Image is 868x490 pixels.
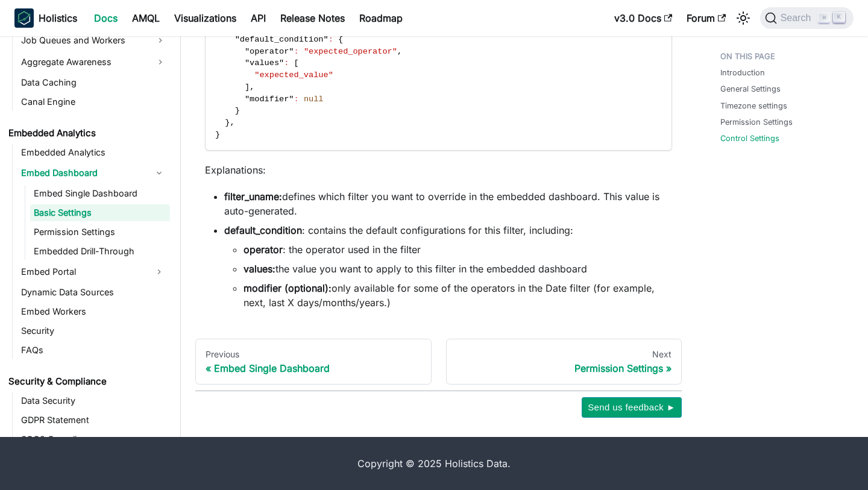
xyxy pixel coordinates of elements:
a: Introduction [720,67,765,78]
strong: default_condition [224,224,302,236]
div: Permission Settings [456,362,672,374]
a: Security [17,322,170,339]
a: AMQL [125,8,167,28]
span: , [230,118,235,127]
span: "expected_operator" [304,47,397,56]
nav: Docs pages [195,339,682,385]
a: Basic Settings [30,204,170,221]
span: "values" [245,58,284,68]
button: Switch between dark and light mode (currently light mode) [734,8,753,28]
a: Embedded Analytics [5,125,170,142]
a: Control Settings [720,133,779,144]
a: Embed Dashboard [17,163,148,183]
strong: operator [244,243,283,256]
span: , [397,47,402,56]
a: Forum [679,8,733,28]
a: Embedded Analytics [17,144,170,161]
li: : contains the default configurations for this filter, including: [224,223,672,310]
span: "operator" [245,47,294,56]
span: , [250,83,254,92]
a: Docs [87,8,125,28]
a: Timezone settings [720,100,787,112]
span: : [284,58,289,68]
strong: values: [244,263,275,275]
a: Embedded Drill-Through [30,243,170,260]
button: Send us feedback ► [582,397,682,418]
span: "expected_value" [254,71,333,80]
span: } [225,118,230,127]
span: { [338,35,343,44]
span: [ [294,58,299,68]
a: GDPR Statement [17,412,170,429]
a: Embed Single Dashboard [30,185,170,202]
a: Permission Settings [30,224,170,240]
span: } [235,106,240,115]
button: Expand sidebar category 'Embed Portal' [148,262,170,281]
div: Next [456,349,672,360]
div: Copyright © 2025 Holistics Data. [51,456,817,471]
li: : the operator used in the filter [244,242,672,257]
span: } [215,130,220,139]
kbd: K [833,12,845,23]
kbd: ⌘ [818,13,830,24]
li: defines which filter you want to override in the embedded dashboard. This value is auto-generated. [224,189,672,218]
a: Permission Settings [720,116,793,128]
a: Roadmap [352,8,410,28]
a: Embed Workers [17,303,170,320]
a: FAQs [17,342,170,359]
a: Data Security [17,392,170,409]
a: General Settings [720,83,781,95]
button: Search (Command+K) [760,7,854,29]
div: Previous [206,349,421,360]
a: Embed Portal [17,262,148,281]
a: Data Caching [17,74,170,91]
li: the value you want to apply to this filter in the embedded dashboard [244,262,672,276]
span: : [329,35,333,44]
a: Release Notes [273,8,352,28]
a: Aggregate Awareness [17,52,170,72]
strong: modifier (optional): [244,282,332,294]
div: Embed Single Dashboard [206,362,421,374]
a: Visualizations [167,8,244,28]
a: v3.0 Docs [607,8,679,28]
img: Holistics [14,8,34,28]
a: Security & Compliance [5,373,170,390]
a: Canal Engine [17,93,170,110]
strong: filter_uname: [224,190,282,203]
span: null [304,95,324,104]
a: HolisticsHolistics [14,8,77,28]
a: Dynamic Data Sources [17,284,170,301]
span: Search [777,13,819,24]
span: Send us feedback ► [588,400,676,415]
b: Holistics [39,11,77,25]
span: : [294,95,299,104]
a: NextPermission Settings [446,339,682,385]
span: : [294,47,299,56]
li: only available for some of the operators in the Date filter (for example, next, last X days/month... [244,281,672,310]
span: "default_condition" [235,35,329,44]
a: PreviousEmbed Single Dashboard [195,339,432,385]
a: Job Queues and Workers [17,31,170,50]
p: Explanations: [205,163,672,177]
button: Collapse sidebar category 'Embed Dashboard' [148,163,170,183]
a: API [244,8,273,28]
span: ] [245,83,250,92]
span: "modifier" [245,95,294,104]
a: SOC2 Compliance [17,431,170,448]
